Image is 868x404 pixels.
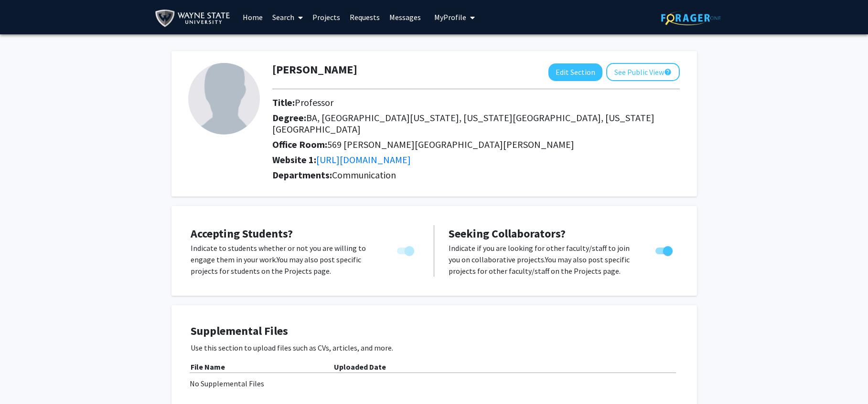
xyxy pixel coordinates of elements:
b: File Name [191,362,225,372]
h1: [PERSON_NAME] [272,63,357,77]
img: Wayne State University Logo [155,8,235,29]
a: Projects [308,0,345,34]
span: Seeking Collaborators? [449,226,566,241]
button: See Public View [606,63,680,81]
button: Edit Section [548,63,602,81]
b: Uploaded Date [334,362,386,372]
img: Profile Picture [188,63,260,135]
iframe: Chat [7,361,41,397]
mat-icon: help [664,66,672,78]
span: BA, [GEOGRAPHIC_DATA][US_STATE], [US_STATE][GEOGRAPHIC_DATA], [US_STATE][GEOGRAPHIC_DATA] [272,112,654,135]
span: Accepting Students? [191,226,293,241]
span: Professor [295,96,333,108]
span: Communication [332,169,396,181]
h2: Title: [272,97,680,108]
p: Indicate to students whether or not you are willing to engage them in your work. You may also pos... [191,242,379,277]
a: Home [238,0,268,34]
span: 569 [PERSON_NAME][GEOGRAPHIC_DATA][PERSON_NAME] [327,138,574,150]
div: No Supplemental Files [190,378,679,389]
span: My Profile [434,12,466,22]
h2: Office Room: [272,139,680,150]
h2: Departments: [265,169,687,181]
p: Use this section to upload files such as CVs, articles, and more. [191,342,678,353]
a: Requests [345,0,385,34]
a: Opens in a new tab [316,154,411,166]
a: Search [268,0,308,34]
img: ForagerOne Logo [661,10,721,25]
div: Toggle [393,242,419,257]
a: Messages [385,0,426,34]
h4: Supplemental Files [191,324,678,338]
div: You cannot turn this off while you have active projects. [393,242,419,257]
p: Indicate if you are looking for other faculty/staff to join you on collaborative projects. You ma... [449,242,637,277]
h2: Website 1: [272,154,680,166]
div: Toggle [652,242,678,257]
h2: Degree: [272,112,680,135]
